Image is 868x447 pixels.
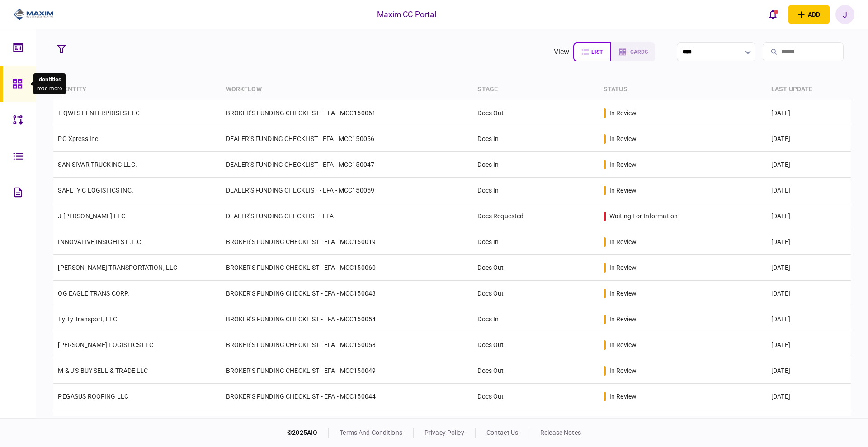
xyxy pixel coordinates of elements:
[473,229,599,255] td: Docs In
[58,187,133,194] a: SAFETY C LOGISTICS INC.
[473,203,599,229] td: Docs Requested
[473,281,599,306] td: Docs Out
[340,429,402,436] a: terms and conditions
[222,255,473,281] td: BROKER'S FUNDING CHECKLIST - EFA - MCC150060
[767,409,851,435] td: [DATE]
[767,384,851,409] td: [DATE]
[767,281,851,306] td: [DATE]
[58,393,128,400] a: PEGASUS ROOFING LLC
[222,332,473,358] td: BROKER'S FUNDING CHECKLIST - EFA - MCC150058
[473,255,599,281] td: Docs Out
[767,255,851,281] td: [DATE]
[58,367,148,374] a: M & J'S BUY SELL & TRADE LLC
[222,203,473,229] td: DEALER'S FUNDING CHECKLIST - EFA
[58,264,177,271] a: [PERSON_NAME] TRANSPORTATION, LLC
[473,79,599,100] th: stage
[609,340,637,349] div: in review
[788,5,830,24] button: open adding identity options
[609,134,637,143] div: in review
[473,358,599,384] td: Docs Out
[835,5,854,24] button: J
[554,47,570,57] div: view
[58,290,129,297] a: OG EAGLE TRANS CORP.
[473,384,599,409] td: Docs Out
[767,100,851,126] td: [DATE]
[611,42,655,61] button: cards
[767,79,851,100] th: last update
[609,108,637,118] div: in review
[425,429,464,436] a: privacy policy
[630,49,648,55] span: cards
[473,152,599,178] td: Docs In
[222,178,473,203] td: DEALER'S FUNDING CHECKLIST - EFA - MCC150059
[609,392,637,401] div: in review
[287,428,329,438] div: © 2025 AIO
[609,289,637,298] div: in review
[58,135,98,142] a: PG Xpress Inc
[473,100,599,126] td: Docs Out
[767,332,851,358] td: [DATE]
[58,315,117,323] a: Ty Ty Transport, LLC
[767,229,851,255] td: [DATE]
[767,178,851,203] td: [DATE]
[473,409,599,435] td: Docs Out
[609,263,637,272] div: in review
[609,186,637,195] div: in review
[53,79,221,100] th: identity
[58,109,139,117] a: T QWEST ENTERPRISES LLC
[573,42,611,61] button: list
[609,160,637,169] div: in review
[222,126,473,152] td: DEALER'S FUNDING CHECKLIST - EFA - MCC150056
[609,237,637,246] div: in review
[377,9,437,20] div: Maxim CC Portal
[767,152,851,178] td: [DATE]
[222,152,473,178] td: DEALER'S FUNDING CHECKLIST - EFA - MCC150047
[767,358,851,384] td: [DATE]
[591,49,603,55] span: list
[222,229,473,255] td: BROKER'S FUNDING CHECKLIST - EFA - MCC150019
[764,5,783,24] button: open notifications list
[609,212,678,221] div: waiting for information
[540,429,581,436] a: release notes
[58,238,143,245] a: INNOVATIVE INSIGHTS L.L.C.
[609,366,637,375] div: in review
[486,429,518,436] a: contact us
[222,384,473,409] td: BROKER'S FUNDING CHECKLIST - EFA - MCC150044
[609,315,637,324] div: in review
[58,341,153,348] a: [PERSON_NAME] LOGISTICS LLC
[599,79,767,100] th: status
[473,306,599,332] td: Docs In
[222,409,473,435] td: DEALER'S FUNDING CHECKLIST - EFA - MCC150051
[222,100,473,126] td: BROKER'S FUNDING CHECKLIST - EFA - MCC150061
[767,203,851,229] td: [DATE]
[37,75,62,84] div: Identities
[222,79,473,100] th: workflow
[473,332,599,358] td: Docs Out
[222,281,473,306] td: BROKER'S FUNDING CHECKLIST - EFA - MCC150043
[473,126,599,152] td: Docs In
[14,8,54,21] img: client company logo
[222,306,473,332] td: BROKER'S FUNDING CHECKLIST - EFA - MCC150054
[222,358,473,384] td: BROKER'S FUNDING CHECKLIST - EFA - MCC150049
[37,85,62,92] button: read more
[767,306,851,332] td: [DATE]
[58,161,137,168] a: SAN SIVAR TRUCKING LLC.
[767,126,851,152] td: [DATE]
[473,178,599,203] td: Docs In
[58,212,125,220] a: J [PERSON_NAME] LLC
